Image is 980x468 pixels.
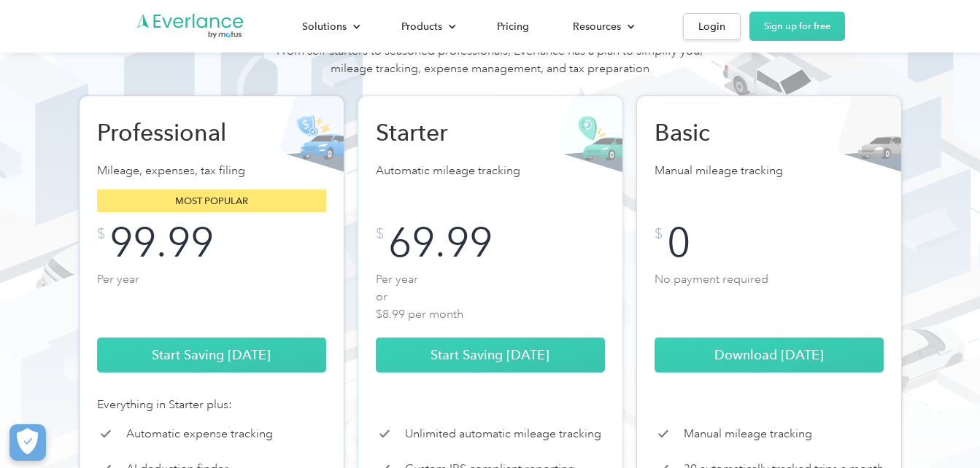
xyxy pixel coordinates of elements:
p: Per year [97,270,326,320]
h2: Professional [97,118,250,147]
div: Most popular [97,190,326,212]
div: $ [97,227,105,241]
p: No payment required [655,270,884,320]
div: 0 [667,227,690,259]
div: Login [698,17,725,36]
div: Solutions [288,14,372,39]
p: Manual mileage tracking [655,162,884,182]
div: Resources [573,17,621,36]
a: Login [683,13,741,40]
p: Unlimited automatic mileage tracking [405,425,601,442]
button: Cookies Settings [9,424,46,461]
div: Solutions [302,17,347,36]
div: 69.99 [388,227,493,259]
a: Start Saving [DATE] [376,338,605,373]
p: Mileage, expenses, tax filing [97,162,326,182]
div: Everything in Starter plus: [97,396,326,413]
a: Start Saving [DATE] [97,338,326,373]
div: $ [376,227,384,241]
p: Automatic mileage tracking [376,162,605,182]
p: Per year or $8.99 per month [376,270,605,320]
p: Automatic expense tracking [126,425,273,442]
div: Products [401,17,442,36]
a: Download [DATE] [655,338,884,373]
a: Go to homepage [136,12,245,40]
p: Manual mileage tracking [684,425,812,442]
a: Pricing [482,14,544,39]
div: 99.99 [109,227,214,259]
div: Pricing [497,17,529,36]
div: From self-starters to seasoned professionals, Everlance has a plan to simplify your mileage track... [271,42,709,92]
h2: Basic [655,118,808,147]
a: Sign up for free [749,12,845,41]
div: Products [387,14,468,39]
div: Resources [558,14,647,39]
h2: Starter [376,118,529,147]
div: $ [655,227,663,241]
